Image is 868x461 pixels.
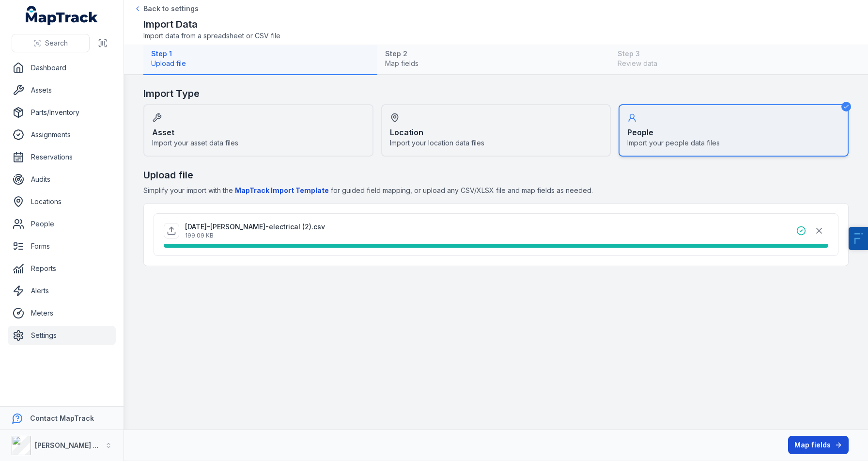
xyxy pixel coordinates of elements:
button: Step 1Upload file [143,45,377,75]
strong: [PERSON_NAME] Electrical [35,441,125,449]
p: [DATE]-[PERSON_NAME]-electrical (2).csv [185,222,325,232]
span: Upload file [151,59,370,68]
span: Map fields [385,59,602,68]
a: Locations [8,192,116,211]
span: Import your asset data files [152,138,238,148]
strong: Asset [152,127,174,138]
b: MapTrack Import Template [235,186,329,194]
p: 199.09 KB [185,232,325,239]
a: Audits [8,170,116,189]
a: Reports [8,259,116,278]
span: Search [45,38,68,48]
strong: Step 1 [151,49,370,59]
a: Assignments [8,125,116,144]
span: Back to settings [143,4,199,14]
a: Settings [8,326,116,345]
span: Import your location data files [390,138,484,148]
a: People [8,214,116,234]
span: Simplify your import with the for guided field mapping, or upload any CSV/XLSX file and map field... [143,186,849,195]
a: Parts/Inventory [8,103,116,122]
a: Forms [8,237,116,256]
a: Reservations [8,147,116,167]
a: MapTrack [26,6,98,25]
h2: Import Data [143,17,280,31]
span: Import your people data files [627,138,720,148]
a: Meters [8,303,116,323]
button: Map fields [788,436,849,454]
button: Search [12,34,90,52]
strong: Contact MapTrack [30,414,94,422]
a: Dashboard [8,58,116,78]
a: Back to settings [134,4,199,14]
strong: People [627,127,653,138]
strong: Step 2 [385,49,602,59]
h2: Upload file [143,168,849,182]
button: Step 2Map fields [377,45,610,75]
strong: Location [390,127,423,138]
a: Alerts [8,281,116,301]
a: Assets [8,80,116,100]
h2: Import Type [143,87,849,100]
span: Import data from a spreadsheet or CSV file [143,31,280,41]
